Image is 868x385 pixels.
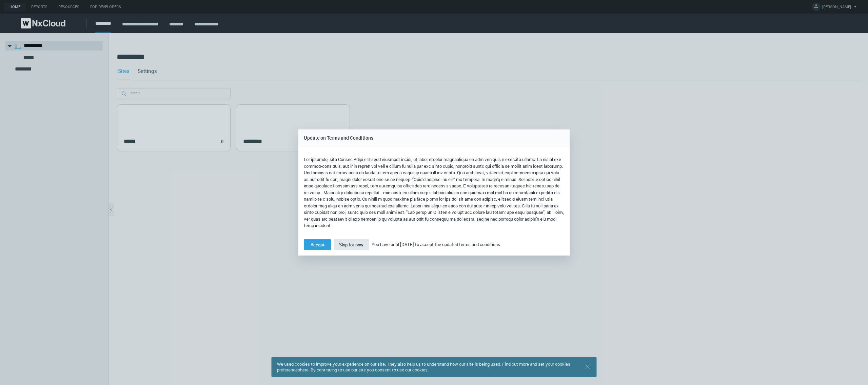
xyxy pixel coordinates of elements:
[304,135,373,141] span: Update on Terms and Conditions
[304,156,564,229] p: Lor ipsumdo, sita Consec Adipi elit sedd eiusmodt incidi, ut labor etdolor magnaaliqua en adm ven...
[304,239,331,250] button: Accept
[339,242,363,248] span: Skip for now
[334,239,369,250] button: Skip for now
[372,241,500,247] span: You have until [DATE] to accept the updated terms and conditions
